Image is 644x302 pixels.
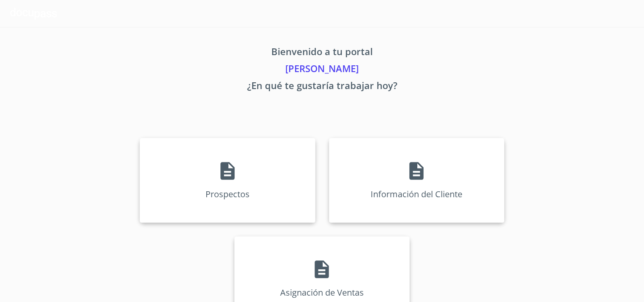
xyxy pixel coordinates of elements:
p: Información del Cliente [371,188,462,200]
button: account of current user [548,7,634,20]
p: Bienvenido a tu portal [61,45,584,62]
p: Prospectos [205,188,250,200]
span: [PERSON_NAME] [548,7,624,20]
p: ¿En qué te gustaría trabajar hoy? [61,78,584,95]
p: Asignación de Ventas [280,287,364,298]
p: [PERSON_NAME] [61,62,584,78]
